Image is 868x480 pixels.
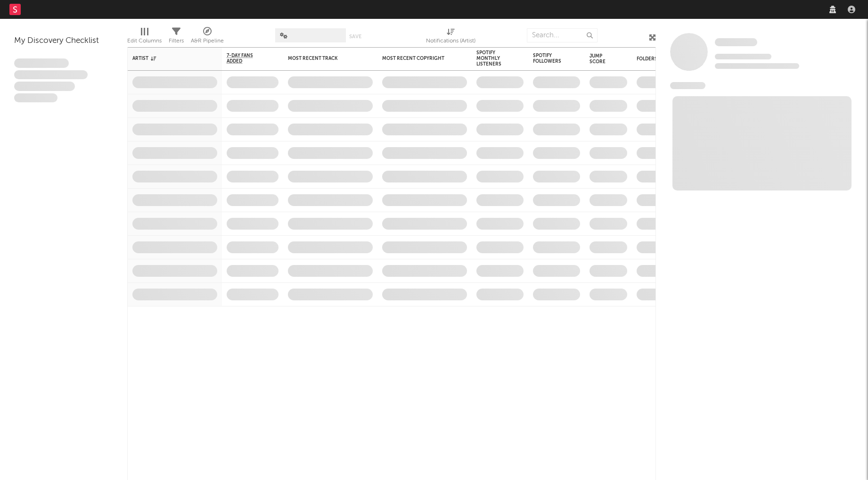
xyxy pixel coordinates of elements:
span: 0 fans last week [715,63,799,69]
div: Folders [637,56,707,62]
div: Notifications (Artist) [426,24,475,51]
div: Filters [169,35,184,47]
div: Notifications (Artist) [426,35,475,47]
span: Lorem ipsum dolor [14,58,69,68]
div: Artist [132,56,203,61]
a: Some Artist [715,38,757,47]
div: Edit Columns [127,35,162,47]
div: Edit Columns [127,24,162,51]
span: 7-Day Fans Added [227,53,264,64]
button: Save [349,34,361,39]
div: Most Recent Track [288,56,359,61]
div: Most Recent Copyright [382,56,453,61]
div: A&R Pipeline [191,24,224,51]
div: Spotify Monthly Listeners [476,50,509,67]
div: A&R Pipeline [191,35,224,47]
div: My Discovery Checklist [14,35,113,47]
span: Aliquam viverra [14,93,57,103]
div: Filters [169,24,184,51]
span: Tracking Since: [DATE] [715,54,771,59]
span: Some Artist [715,38,757,46]
span: Integer aliquet in purus et [14,70,88,80]
div: Spotify Followers [533,53,566,64]
input: Search... [527,28,598,42]
div: Jump Score [590,53,613,65]
span: Praesent ac interdum [14,82,75,91]
span: News Feed [670,82,705,89]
